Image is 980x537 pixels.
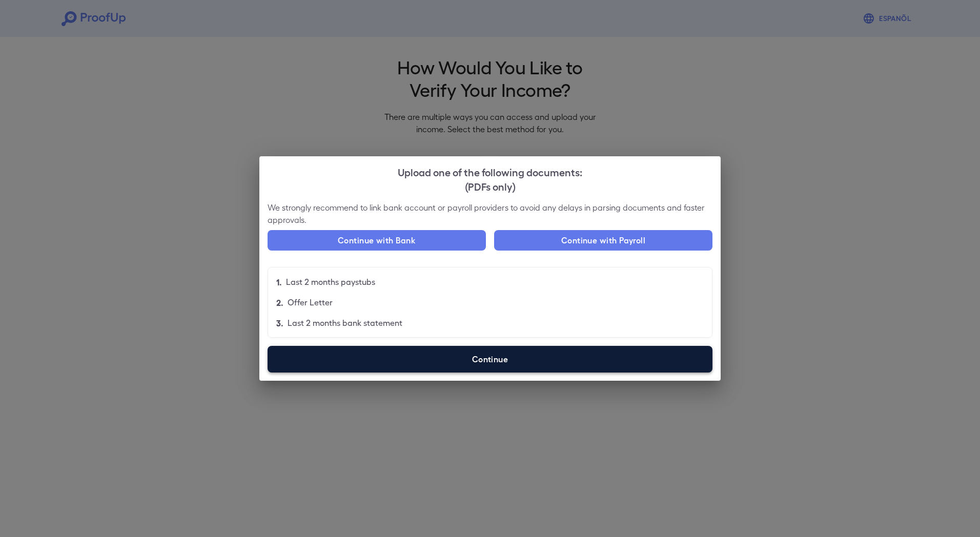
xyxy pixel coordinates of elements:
[288,296,333,308] p: Offer Letter
[276,276,282,288] p: 1.
[276,317,283,329] p: 3.
[268,201,712,226] p: We strongly recommend to link bank account or payroll providers to avoid any delays in parsing do...
[494,230,712,251] button: Continue with Payroll
[288,317,402,329] p: Last 2 months bank statement
[286,276,375,288] p: Last 2 months paystubs
[268,179,712,193] div: (PDFs only)
[268,230,486,251] button: Continue with Bank
[276,296,283,308] p: 2.
[268,346,712,373] label: Continue
[259,156,721,201] h2: Upload one of the following documents:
